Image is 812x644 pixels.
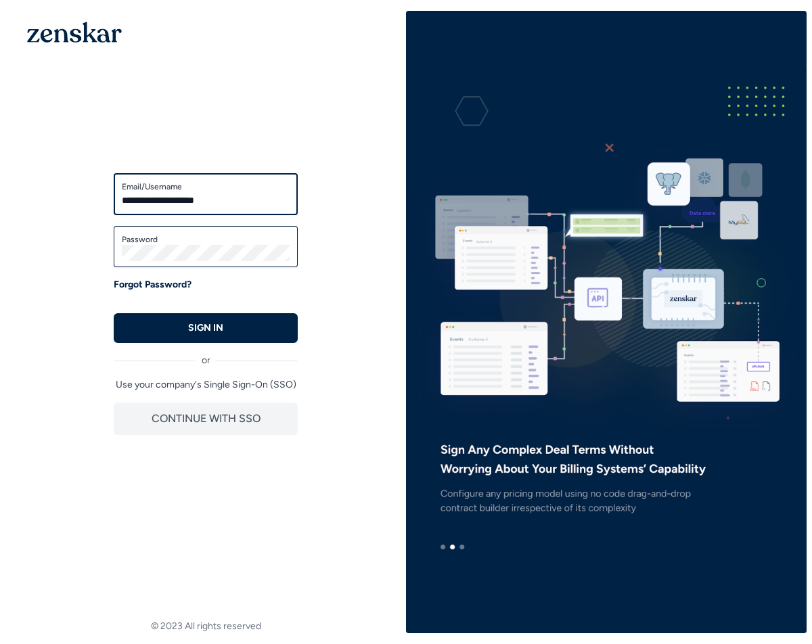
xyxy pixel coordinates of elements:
label: Email/Username [122,181,290,192]
footer: © 2023 All rights reserved [5,620,406,633]
label: Password [122,234,290,245]
img: 1OGAJ2xQqyY4LXKgY66KYq0eOWRCkrZdAb3gUhuVAqdWPZE9SRJmCz+oDMSn4zDLXe31Ii730ItAGKgCKgCCgCikA4Av8PJUP... [27,22,122,43]
button: SIGN IN [114,313,298,343]
button: CONTINUE WITH SSO [114,402,298,435]
a: Forgot Password? [114,278,191,292]
img: e3ZQAAAMhDCM8y96E9JIIDxLgAABAgQIECBAgAABAgQyAoJA5mpDCRAgQIAAAQIECBAgQIAAAQIECBAgQKAsIAiU37edAAECB... [406,65,807,579]
div: or [114,343,298,367]
p: Use your company's Single Sign-On (SSO) [114,378,298,392]
p: SIGN IN [188,321,223,335]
